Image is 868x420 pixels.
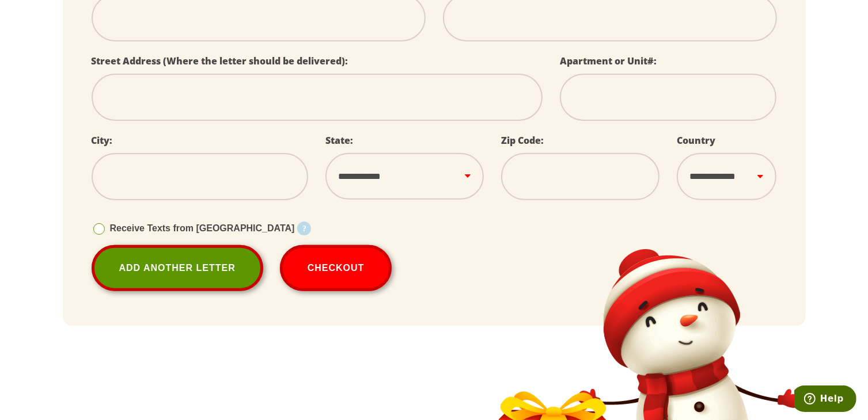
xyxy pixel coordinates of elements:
span: Receive Texts from [GEOGRAPHIC_DATA] [110,223,295,233]
label: Country [677,134,715,147]
label: Zip Code: [501,134,544,147]
label: Street Address (Where the letter should be delivered): [92,55,348,67]
label: City: [92,134,113,147]
iframe: Opens a widget where you can find more information [794,385,856,414]
label: State: [325,134,353,147]
button: Checkout [280,245,392,291]
a: Add Another Letter [92,245,263,291]
label: Apartment or Unit#: [560,55,657,67]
